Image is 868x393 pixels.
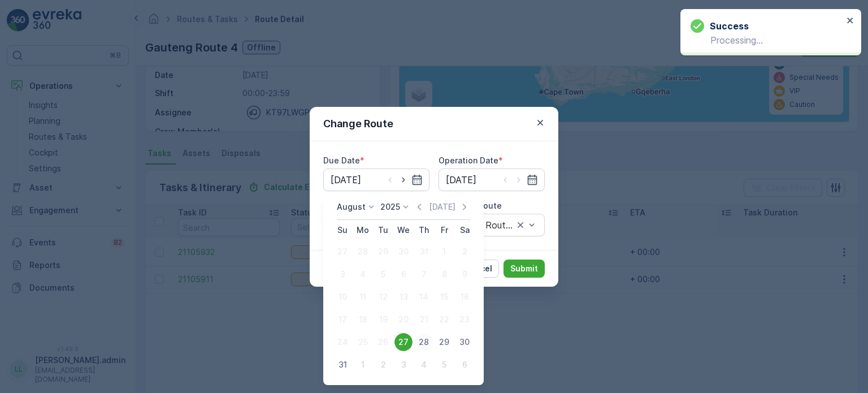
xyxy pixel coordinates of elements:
[415,333,433,351] div: 28
[435,288,453,306] div: 15
[333,310,351,329] div: 17
[435,333,453,351] div: 29
[455,288,474,306] div: 16
[354,310,372,329] div: 18
[394,265,413,283] div: 6
[323,169,429,191] input: dd/mm/yyyy
[415,288,433,306] div: 14
[435,356,453,374] div: 5
[394,310,413,329] div: 20
[374,265,392,283] div: 5
[354,288,372,306] div: 11
[414,220,434,240] th: Thursday
[710,19,749,33] h3: Success
[394,333,413,351] div: 27
[374,333,392,351] div: 26
[333,356,351,374] div: 31
[429,201,455,213] p: [DATE]
[332,220,353,240] th: Sunday
[415,243,433,261] div: 31
[380,201,400,213] p: 2025
[415,265,433,283] div: 7
[394,356,413,374] div: 3
[354,243,372,261] div: 28
[510,263,538,274] p: Submit
[373,220,393,240] th: Tuesday
[435,265,453,283] div: 8
[374,243,392,261] div: 29
[354,356,372,374] div: 1
[435,310,453,329] div: 22
[333,333,351,351] div: 24
[434,220,454,240] th: Friday
[847,16,854,27] button: close
[439,156,498,165] label: Operation Date
[337,201,366,213] p: August
[415,356,433,374] div: 4
[354,333,372,351] div: 25
[415,310,433,329] div: 21
[333,243,351,261] div: 27
[455,265,474,283] div: 9
[455,356,474,374] div: 6
[374,288,392,306] div: 12
[374,310,392,329] div: 19
[394,243,413,261] div: 30
[455,310,474,329] div: 23
[435,243,453,261] div: 1
[504,260,545,278] button: Submit
[394,288,413,306] div: 13
[374,356,392,374] div: 2
[323,116,393,132] p: Change Route
[354,265,372,283] div: 4
[455,243,474,261] div: 2
[333,288,351,306] div: 10
[323,156,360,165] label: Due Date
[333,265,351,283] div: 3
[454,220,475,240] th: Saturday
[691,35,843,45] p: Processing...
[393,220,414,240] th: Wednesday
[455,333,474,351] div: 30
[439,169,545,191] input: dd/mm/yyyy
[353,220,373,240] th: Monday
